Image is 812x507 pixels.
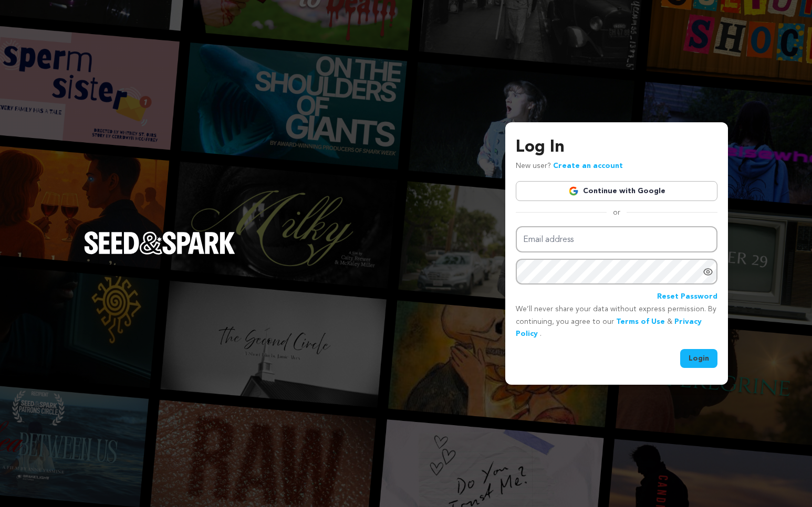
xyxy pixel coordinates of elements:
p: New user? [516,160,623,173]
p: We’ll never share your data without express permission. By continuing, you agree to our & . [516,303,717,341]
img: Google logo [568,186,579,196]
img: Seed&Spark Logo [84,231,235,255]
a: Reset Password [657,291,717,303]
a: Seed&Spark Homepage [84,231,235,276]
a: Create an account [553,162,623,170]
span: or [607,207,627,218]
a: Show password as plain text. Warning: this will display your password on the screen. [703,267,713,277]
input: Email address [516,226,717,253]
a: Continue with Google [516,181,717,201]
button: Login [680,349,717,368]
a: Terms of Use [616,318,665,325]
h3: Log In [516,135,717,160]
